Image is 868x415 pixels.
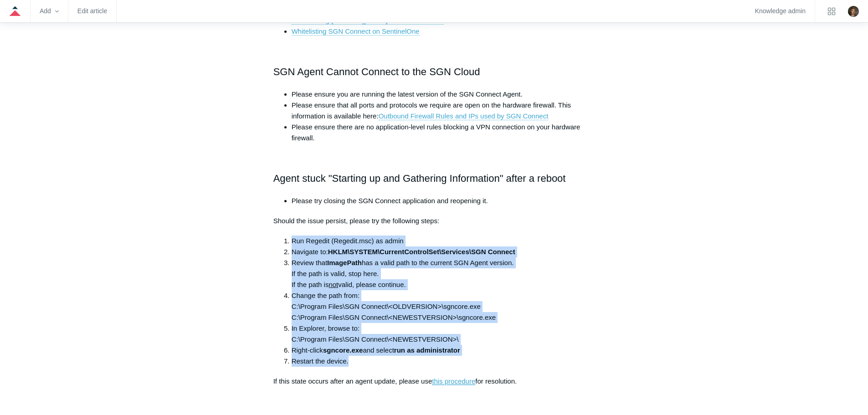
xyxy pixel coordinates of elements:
li: Please ensure there are no application-level rules blocking a VPN connection on your hardware fir... [292,122,595,143]
strong: ImagePath [327,259,362,266]
li: Navigate to: [292,246,595,257]
img: user avatar [848,6,859,17]
li: Please ensure that all ports and protocols we require are open on the hardware firewall. This inf... [292,100,595,122]
a: Knowledge admin [755,9,806,14]
h2: Agent stuck "Starting up and Gathering Information" after a reboot [273,170,595,186]
strong: run as administrator [394,346,460,354]
a: Edit article [77,9,107,14]
a: this procedure [432,377,475,385]
span: not [329,281,338,288]
strong: HKLM\SYSTEM\CurrentControlSet\Services\SGN Connect [328,248,515,256]
zd-hc-trigger: Add [40,9,59,14]
li: Restart the device. [292,356,595,367]
li: In Explorer, browse to: C:\Program Files\SGN Connect\<NEWESTVERSION>\ [292,323,595,345]
li: Right-click and select [292,345,595,356]
li: Change the path from: C:\Program Files\SGN Connect\<OLDVERSION>\sgncore.exe C:\Program Files\SGN ... [292,290,595,323]
li: Please ensure you are running the latest version of the SGN Connect Agent. [292,89,595,100]
zd-hc-trigger: Click your profile icon to open the profile menu [848,6,859,17]
strong: sgncore.exe [323,346,363,354]
li: Run Regedit (Regedit.msc) as admin [292,236,595,246]
p: Should the issue persist, please try the following steps: [273,215,595,226]
h2: SGN Agent Cannot Connect to the SGN Cloud [273,64,595,80]
a: Allow Listing [PERSON_NAME] with ThreatLocker [292,16,444,25]
li: Please try closing the SGN Connect application and reopening it. [292,195,595,206]
a: Outbound Firewall Rules and IPs used by SGN Connect [379,112,549,120]
a: Whitelisting SGN Connect on SentinelOne [292,27,420,36]
li: Review that has a valid path to the current SGN Agent version. If the path is valid, stop here. I... [292,257,595,290]
p: If this state occurs after an agent update, please use for resolution. [273,376,595,387]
